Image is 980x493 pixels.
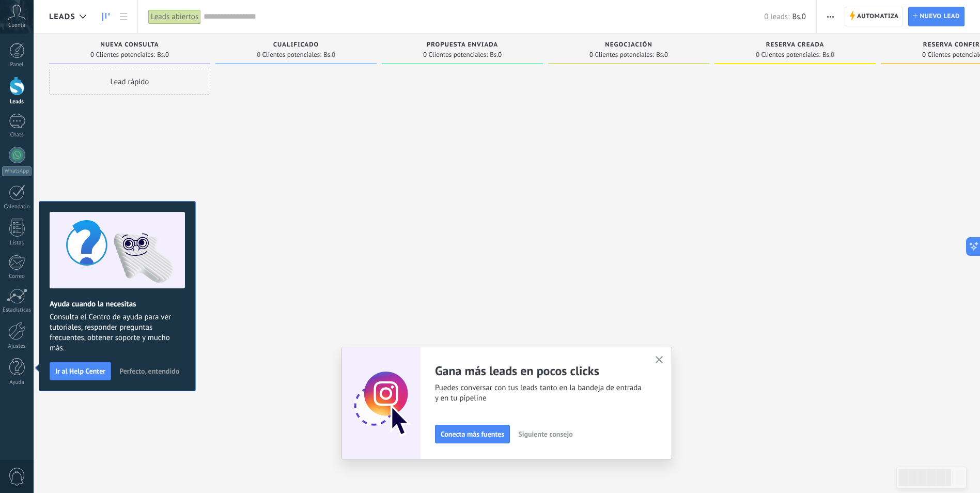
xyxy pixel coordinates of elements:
h2: Ayuda cuando la necesitas [50,299,185,309]
span: Bs.0 [157,52,169,58]
span: Consulta el Centro de ayuda para ver tutoriales, responder preguntas frecuentes, obtener soporte ... [50,312,185,353]
div: WhatsApp [2,166,32,176]
span: Bs.0 [822,52,834,58]
a: Lista [115,7,132,27]
span: Bs.0 [656,52,668,58]
span: 0 Clientes potenciales: [756,52,820,58]
div: Lead rápido [49,69,210,95]
div: Leads [2,99,32,105]
span: 0 Clientes potenciales: [589,52,654,58]
span: Nueva consulta [100,41,159,49]
button: Más [823,7,838,26]
span: Automatiza [857,7,899,26]
span: 0 Clientes potenciales: [90,52,155,58]
div: Cualificado [221,41,371,50]
div: Ayuda [2,379,32,386]
div: Ajustes [2,343,32,350]
div: Estadísticas [2,307,32,314]
button: Perfecto, entendido [115,363,184,379]
h2: Gana más leads en pocos clicks [435,363,643,379]
span: Puedes conversar con tus leads tanto en la bandeja de entrada y en tu pipeline [435,383,643,404]
span: Leads [49,12,75,22]
span: Perfecto, entendido [119,367,179,375]
span: Cualificado [273,41,319,49]
a: Automatiza [845,7,904,26]
a: Nuevo lead [908,7,965,26]
div: Panel [2,61,32,68]
button: Ir al Help Center [50,362,111,380]
div: Calendario [2,204,32,210]
span: Bs.0 [323,52,335,58]
span: 0 Clientes potenciales: [423,52,488,58]
span: 0 Clientes potenciales: [257,52,321,58]
span: Conecta más fuentes [441,430,504,438]
a: Leads [97,7,115,27]
span: Negociación [605,41,652,49]
div: Correo [2,273,32,280]
div: Chats [2,132,32,138]
span: Nuevo lead [920,7,960,26]
span: Bs.0 [490,52,502,58]
span: 0 leads: [764,12,789,22]
span: Cuenta [8,22,25,29]
div: Propuesta enviada [387,41,538,50]
span: Siguiente consejo [518,430,572,438]
div: Nueva consulta [54,41,205,50]
span: Bs.0 [792,12,805,22]
div: Leads abiertos [148,9,201,24]
span: Ir al Help Center [55,367,105,375]
button: Siguiente consejo [514,426,577,442]
div: Reserva creada [720,41,870,50]
div: Listas [2,240,32,246]
span: Propuesta enviada [427,41,499,49]
div: Negociación [553,41,704,50]
span: Reserva creada [766,41,825,49]
button: Conecta más fuentes [435,425,510,443]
